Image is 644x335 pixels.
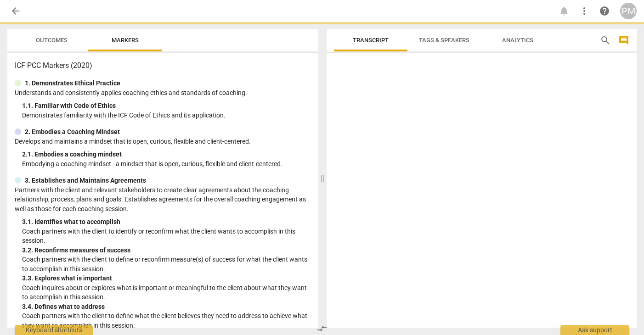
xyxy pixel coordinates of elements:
[22,159,311,169] p: Embodying a coaching mindset - a mindset that is open, curious, flexible and client-centered.
[22,101,311,111] div: 1. 1. Familiar with Code of Ethics
[600,35,611,46] span: search
[22,255,311,274] p: Coach partners with the client to define or reconfirm measure(s) of success for what the client w...
[616,33,631,48] button: Show/Hide comments
[36,37,68,44] span: Outcomes
[419,37,469,44] span: Tags & Speakers
[25,127,120,137] p: 2. Embodies a Coaching Mindset
[502,37,533,44] span: Analytics
[22,150,311,159] div: 2. 1. Embodies a coaching mindset
[10,6,21,17] span: arrow_back
[112,37,139,44] span: Markers
[22,302,311,312] div: 3. 4. Defines what to address
[22,283,311,302] p: Coach inquires about or explores what is important or meaningful to the client about what they wa...
[22,227,311,246] p: Coach partners with the client to identify or reconfirm what the client wants to accomplish in th...
[25,176,146,185] p: 3. Establishes and Maintains Agreements
[15,60,311,71] h3: ICF PCC Markers (2020)
[598,33,613,48] button: Search
[25,78,120,88] p: 1. Demonstrates Ethical Practice
[316,323,328,334] span: compare_arrows
[579,6,590,17] span: more_vert
[599,6,610,17] span: help
[15,137,311,146] p: Develops and maintains a mindset that is open, curious, flexible and client-centered.
[22,111,311,120] p: Demonstrates familiarity with the ICF Code of Ethics and its application.
[22,246,311,255] div: 3. 2. Reconfirms measures of success
[15,325,93,335] div: Keyboard shortcuts
[618,35,629,46] span: comment
[15,185,311,214] p: Partners with the client and relevant stakeholders to create clear agreements about the coaching ...
[596,3,613,19] a: Help
[15,88,311,98] p: Understands and consistently applies coaching ethics and standards of coaching.
[560,325,629,335] div: Ask support
[620,3,637,19] button: PM
[22,274,311,283] div: 3. 3. Explores what is important
[22,311,311,330] p: Coach partners with the client to define what the client believes they need to address to achieve...
[353,37,389,44] span: Transcript
[22,217,311,227] div: 3. 1. Identifies what to accomplish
